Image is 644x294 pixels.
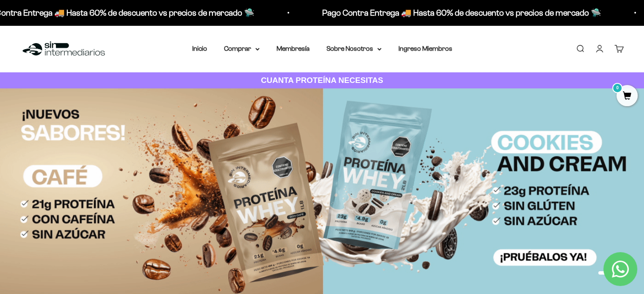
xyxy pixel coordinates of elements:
strong: CUANTA PROTEÍNA NECESITAS [261,76,383,85]
summary: Comprar [224,43,260,54]
summary: Sobre Nosotros [326,43,381,54]
p: Pago Contra Entrega 🚚 Hasta 60% de descuento vs precios de mercado 🛸 [322,6,601,19]
a: Ingreso Miembros [398,45,452,52]
a: 0 [616,92,638,101]
mark: 0 [612,83,622,93]
a: Inicio [192,45,207,52]
a: Membresía [276,45,310,52]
